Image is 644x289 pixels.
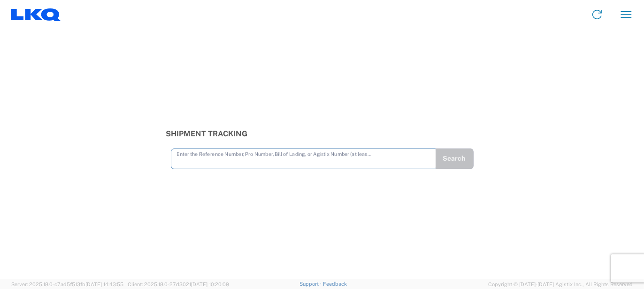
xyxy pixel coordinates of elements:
span: [DATE] 14:43:55 [85,282,123,287]
span: Server: 2025.18.0-c7ad5f513fb [11,282,123,287]
h3: Shipment Tracking [166,129,478,138]
span: Client: 2025.18.0-27d3021 [128,282,229,287]
a: Feedback [323,281,347,287]
a: Support [299,281,323,287]
span: [DATE] 10:20:09 [191,282,229,287]
span: Copyright © [DATE]-[DATE] Agistix Inc., All Rights Reserved [488,280,633,289]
